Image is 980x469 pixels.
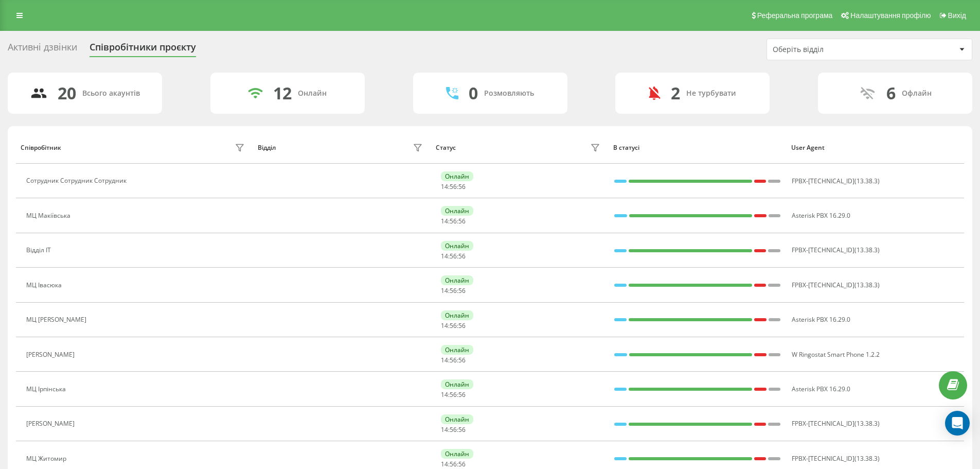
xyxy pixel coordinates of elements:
[441,449,473,459] div: Онлайн
[26,282,64,289] div: МЦ Івасюка
[441,460,448,468] span: 14
[441,322,466,329] div: : :
[441,287,466,294] div: : :
[450,286,457,295] span: 56
[792,177,880,185] span: FPBX-[TECHNICAL_ID](13.38.3)
[441,171,473,181] div: Онлайн
[441,425,448,434] span: 14
[458,182,466,191] span: 56
[450,425,457,434] span: 56
[26,316,89,323] div: МЦ [PERSON_NAME]
[484,89,534,98] div: Розмовляють
[441,218,466,225] div: : :
[273,83,292,103] div: 12
[773,45,896,54] div: Оберіть відділ
[458,321,466,330] span: 56
[792,454,880,463] span: FPBX-[TECHNICAL_ID](13.38.3)
[58,83,76,103] div: 20
[82,89,140,98] div: Всього акаунтів
[441,241,473,251] div: Онлайн
[469,83,478,103] div: 0
[450,182,457,191] span: 56
[441,426,466,433] div: : :
[792,211,850,220] span: Asterisk PBX 16.29.0
[441,275,473,285] div: Онлайн
[26,351,77,358] div: [PERSON_NAME]
[450,390,457,399] span: 56
[26,177,129,184] div: Сотрудник Сотрудник Сотрудник
[850,11,931,20] span: Налаштування профілю
[441,461,466,468] div: : :
[671,83,680,103] div: 2
[441,217,448,225] span: 14
[441,390,448,399] span: 14
[441,182,448,191] span: 14
[458,286,466,295] span: 56
[441,345,473,355] div: Онлайн
[948,11,966,20] span: Вихід
[450,356,457,364] span: 56
[458,460,466,468] span: 56
[26,212,73,219] div: МЦ Макіївська
[26,455,69,462] div: МЦ Житомир
[8,42,77,58] div: Активні дзвінки
[458,390,466,399] span: 56
[792,281,880,289] span: FPBX-[TECHNICAL_ID](13.38.3)
[258,144,276,151] div: Відділ
[441,206,473,216] div: Онлайн
[902,89,932,98] div: Офлайн
[441,391,466,398] div: : :
[441,414,473,424] div: Онлайн
[792,419,880,428] span: FPBX-[TECHNICAL_ID](13.38.3)
[458,356,466,364] span: 56
[791,144,959,151] div: User Agent
[21,144,61,151] div: Співробітник
[436,144,456,151] div: Статус
[441,310,473,320] div: Онлайн
[90,42,196,58] div: Співробітники проєкту
[441,357,466,364] div: : :
[613,144,781,151] div: В статусі
[450,252,457,260] span: 56
[441,253,466,260] div: : :
[792,385,850,393] span: Asterisk PBX 16.29.0
[458,425,466,434] span: 56
[458,252,466,260] span: 56
[945,411,970,436] div: Open Intercom Messenger
[441,321,448,330] span: 14
[26,247,54,254] div: Відділ ІТ
[441,252,448,260] span: 14
[458,217,466,225] span: 56
[450,217,457,225] span: 56
[441,379,473,389] div: Онлайн
[686,89,736,98] div: Не турбувати
[450,460,457,468] span: 56
[792,350,880,359] span: W Ringostat Smart Phone 1.2.2
[450,321,457,330] span: 56
[26,420,77,427] div: [PERSON_NAME]
[886,83,896,103] div: 6
[441,356,448,364] span: 14
[441,286,448,295] span: 14
[792,246,880,254] span: FPBX-[TECHNICAL_ID](13.38.3)
[26,386,68,393] div: МЦ Ірпінська
[792,315,850,324] span: Asterisk PBX 16.29.0
[298,89,327,98] div: Онлайн
[441,183,466,190] div: : :
[757,11,833,20] span: Реферальна програма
